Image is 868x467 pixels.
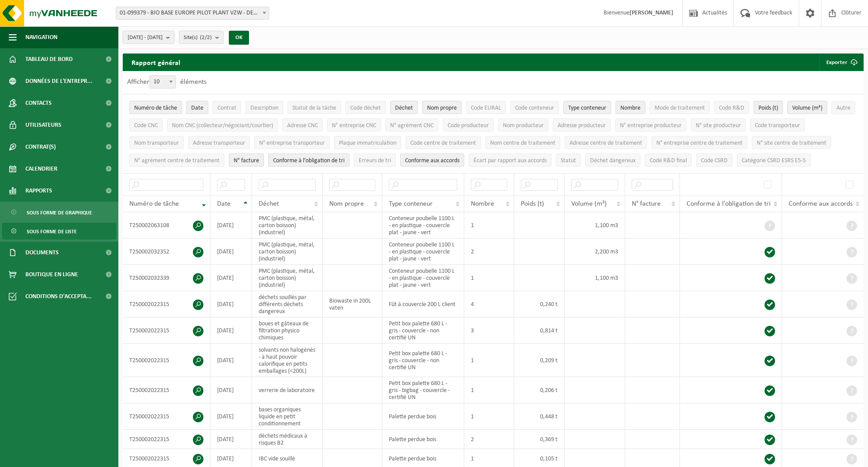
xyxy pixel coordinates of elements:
[471,200,494,207] span: Nombre
[427,105,457,111] span: Nom propre
[565,212,625,239] td: 1,100 m3
[585,153,640,167] button: Déchet dangereux : Activate to sort
[252,291,323,317] td: déchets souillés par différents déchets dangereux
[819,53,863,71] button: Exporter
[25,26,57,48] span: Navigation
[123,212,210,239] td: T250002063108
[134,157,220,164] span: N° agrément centre de traitement
[836,105,850,111] span: Autre
[172,122,273,129] span: Nom CNC (collecteur/négociant/courtier)
[655,105,705,111] span: Mode de traitement
[558,122,606,129] span: Adresse producteur
[464,344,515,377] td: 1
[464,377,515,403] td: 1
[620,105,640,111] span: Nombre
[565,239,625,265] td: 2,200 m3
[382,265,464,291] td: Conteneur poubelle 1100 L - en plastique - couvercle plat - jaune - vert
[650,157,687,164] span: Code R&D final
[630,10,673,16] strong: [PERSON_NAME]
[252,377,323,403] td: verrerie de laboratoire
[252,344,323,377] td: solvants non halogénés - à haut pouvoir calorifique en petits emballages (<200L)
[514,403,565,430] td: 0,448 t
[193,140,245,146] span: Adresse transporteur
[696,122,741,129] span: N° site producteur
[503,122,544,129] span: Nom producteur
[149,75,176,89] span: 10
[134,140,179,146] span: Nom transporteur
[134,122,158,129] span: Code CNC
[213,101,241,114] button: ContratContrat: Activate to sort
[359,157,391,164] span: Erreurs de tri
[288,101,341,114] button: Statut de la tâcheStatut de la tâche: Activate to sort
[464,212,515,239] td: 1
[210,265,252,291] td: [DATE]
[410,140,476,146] span: Code centre de traitement
[755,122,800,129] span: Code transporteur
[354,153,396,167] button: Erreurs de triErreurs de tri: Activate to sort
[466,101,506,114] button: Code EURALCode EURAL: Activate to sort
[485,136,560,149] button: Nom centre de traitementNom centre de traitement: Activate to sort
[252,239,323,265] td: PMC (plastique, métal, carton boisson) (industriel)
[123,239,210,265] td: T250002032352
[514,430,565,449] td: 0,369 t
[129,153,224,167] button: N° agrément centre de traitementN° agrément centre de traitement: Activate to sort
[25,114,61,136] span: Utilisateurs
[385,118,438,132] button: N° agrément CNCN° agrément CNC: Activate to sort
[123,317,210,344] td: T250002022315
[382,212,464,239] td: Conteneur poubelle 1100 L - en plastique - couvercle plat - jaune - vert
[25,70,92,92] span: Données de l'entrepr...
[282,118,323,132] button: Adresse CNCAdresse CNC: Activate to sort
[128,31,163,44] span: [DATE] - [DATE]
[620,122,682,129] span: N° entreprise producteur
[210,403,252,430] td: [DATE]
[245,101,283,114] button: DescriptionDescription: Activate to sort
[200,35,212,40] count: (2/2)
[687,200,771,207] span: Conforme à l’obligation de tri
[632,200,661,207] span: N° facture
[565,136,647,149] button: Adresse centre de traitementAdresse centre de traitement: Activate to sort
[134,105,177,111] span: Numéro de tâche
[188,136,250,149] button: Adresse transporteurAdresse transporteur: Activate to sort
[268,153,349,167] button: Conforme à l’obligation de tri : Activate to sort
[350,105,381,111] span: Code déchet
[561,157,576,164] span: Statut
[787,101,827,114] button: Volume (m³)Volume (m³): Activate to sort
[210,430,252,449] td: [DATE]
[382,291,464,317] td: Fût à couvercle 200 L client
[129,101,182,114] button: Numéro de tâcheNuméro de tâche: Activate to remove sorting
[116,7,269,19] span: 01-099379 - BIO BASE EUROPE PILOT PLANT VZW - DESTELDONK
[25,180,52,202] span: Rapports
[252,265,323,291] td: PMC (plastique, métal, carton boisson) (industriel)
[615,101,645,114] button: NombreNombre: Activate to sort
[382,403,464,430] td: Palette perdue bois
[345,101,386,114] button: Code déchetCode déchet: Activate to sort
[757,140,826,146] span: N° site centre de traitement
[129,200,179,207] span: Numéro de tâche
[515,105,554,111] span: Code conteneur
[422,101,462,114] button: Nom propreNom propre: Activate to sort
[789,200,853,207] span: Conforme aux accords
[701,157,728,164] span: Code CSRD
[464,291,515,317] td: 4
[514,377,565,403] td: 0,206 t
[25,92,52,114] span: Contacts
[832,101,855,114] button: AutreAutre: Activate to sort
[590,157,636,164] span: Déchet dangereux
[469,153,551,167] button: Écart par rapport aux accordsÉcart par rapport aux accords: Activate to sort
[406,136,481,149] button: Code centre de traitementCode centre de traitement: Activate to sort
[332,122,376,129] span: N° entreprise CNC
[490,140,555,146] span: Nom centre de traitement
[521,200,544,207] span: Poids (t)
[186,101,208,114] button: DateDate: Activate to sort
[292,105,336,111] span: Statut de la tâche
[464,265,515,291] td: 1
[210,239,252,265] td: [DATE]
[252,317,323,344] td: boues et gâteaux de filtration physico chimiques
[752,136,831,149] button: N° site centre de traitementN° site centre de traitement: Activate to sort
[382,317,464,344] td: Petit box palette 680 L - gris - couvercle - non certifié UN
[27,223,77,240] span: Sous forme de liste
[273,157,345,164] span: Conforme à l’obligation de tri
[565,265,625,291] td: 1,100 m3
[179,31,224,44] button: Site(s)(2/2)
[150,76,175,88] span: 10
